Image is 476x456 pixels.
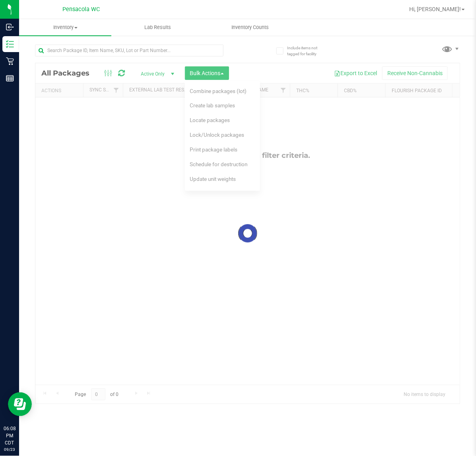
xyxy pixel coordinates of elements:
[35,45,223,56] input: Search Package ID, Item Name, SKU, Lot or Part Number...
[6,74,14,82] inline-svg: Reports
[6,57,14,65] inline-svg: Retail
[221,24,280,31] span: Inventory Counts
[19,19,111,36] a: Inventory
[134,24,182,31] span: Lab Results
[62,6,100,13] span: Pensacola WC
[6,40,14,48] inline-svg: Inventory
[4,446,16,452] p: 09/23
[287,45,327,57] span: Include items not tagged for facility
[4,425,16,446] p: 06:08 PM CDT
[111,19,204,36] a: Lab Results
[409,6,461,12] span: Hi, [PERSON_NAME]!
[6,23,14,31] inline-svg: Inbound
[8,392,32,416] iframe: Resource center
[19,24,111,31] span: Inventory
[204,19,296,36] a: Inventory Counts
